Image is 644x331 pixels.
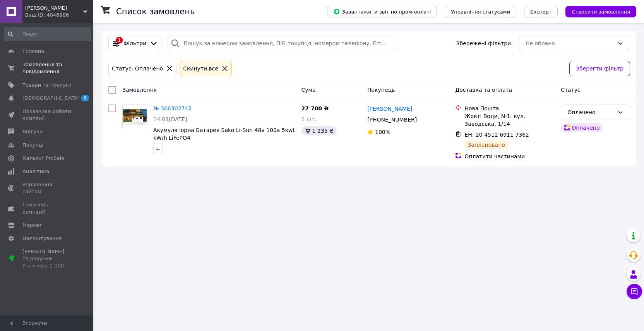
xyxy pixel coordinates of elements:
[576,64,623,73] span: Зберегти фільтр
[153,127,295,141] a: Акумуляторна Батарея Sako Li-Sun 48v 100a 5kwt kW/h LiFePO4
[451,9,510,15] span: Управління статусами
[301,105,329,111] span: 27 700 ₴
[524,6,558,17] button: Експорт
[565,6,636,17] button: Створити замовлення
[22,128,43,135] span: Відгуки
[333,8,431,15] span: Завантажити звіт по пром-оплаті
[366,114,418,125] div: [PHONE_NUMBER]
[445,6,516,17] button: Управління статусами
[567,108,614,117] div: Оплачено
[22,201,72,215] span: Гаманець компанії
[464,153,555,160] div: Оплатити частинами
[526,39,614,48] div: Не обрано
[530,9,552,15] span: Експорт
[301,87,316,93] span: Cума
[327,6,437,17] button: Завантажити звіт по пром-оплаті
[116,7,195,16] h1: Список замовлень
[153,116,187,122] span: 14:01[DATE]
[22,248,72,269] span: [PERSON_NAME] та рахунки
[569,61,630,76] button: Зберегти фільтр
[22,155,64,162] span: Каталог ProSale
[464,112,555,128] div: Жовті Води, №1: вул. Заводська, 1/14
[627,284,642,299] button: Чат з покупцем
[301,126,337,135] div: 1 235 ₴
[4,27,91,41] input: Пошук
[561,123,603,132] div: Оплачено
[22,48,44,55] span: Головна
[561,87,581,93] span: Статус
[122,87,157,93] span: Замовлення
[301,116,317,122] span: 1 шт.
[168,36,396,51] input: Пошук за номером замовлення, ПІБ покупця, номером телефону, Email, номером накладної
[22,61,72,75] span: Замовлення та повідомлення
[22,95,80,102] span: [DEMOGRAPHIC_DATA]
[464,105,555,112] div: Нова Пошта
[22,222,42,229] span: Маркет
[558,8,636,14] a: Створити замовлення
[572,9,630,15] span: Створити замовлення
[367,105,412,113] a: [PERSON_NAME]
[367,87,395,93] span: Покупець
[22,82,72,89] span: Товари та послуги
[25,5,83,12] span: Sako Еnergy
[375,129,391,135] span: 100%
[123,39,146,47] span: Фільтри
[464,140,508,149] div: Заплановано
[22,168,49,175] span: Аналітика
[22,235,62,242] span: Налаштування
[25,12,93,19] div: Ваш ID: 4046986
[456,39,513,47] span: Збережені фільтри:
[22,108,72,122] span: Показники роботи компанії
[122,105,147,129] a: Фото товару
[22,142,43,149] span: Покупці
[110,64,164,73] div: Статус: Оплачено
[455,87,512,93] span: Доставка та оплата
[123,109,147,125] img: Фото товару
[81,95,89,101] span: 9
[153,105,192,111] a: № 366302742
[22,181,72,195] span: Управління сайтом
[464,132,529,138] span: ЕН: 20 4512 6911 7362
[182,64,220,73] div: Cкинути все
[22,262,72,269] div: Prom мікс 1 000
